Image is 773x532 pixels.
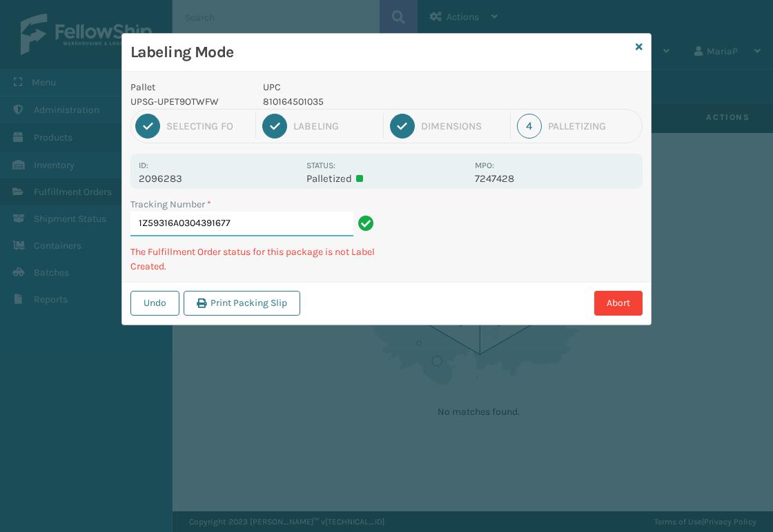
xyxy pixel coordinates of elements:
[166,120,249,132] div: Selecting FO
[548,120,638,132] div: Palletizing
[421,120,504,132] div: Dimensions
[475,172,634,185] p: 7247428
[139,161,148,170] label: Id:
[130,42,630,63] h3: Labeling Mode
[184,291,300,316] button: Print Packing Slip
[130,197,211,212] label: Tracking Number
[517,114,542,139] div: 4
[263,94,467,109] p: 810164501035
[262,114,287,139] div: 2
[139,172,298,185] p: 2096283
[130,94,246,109] p: UPSG-UPET9OTWFW
[475,161,494,170] label: MPO:
[594,291,643,316] button: Abort
[306,172,466,185] p: Palletized
[135,114,160,139] div: 1
[306,161,335,170] label: Status:
[130,245,378,274] p: The Fulfillment Order status for this package is not Label Created.
[390,114,415,139] div: 3
[130,291,179,316] button: Undo
[263,80,467,94] p: UPC
[130,80,246,94] p: Pallet
[293,120,376,132] div: Labeling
